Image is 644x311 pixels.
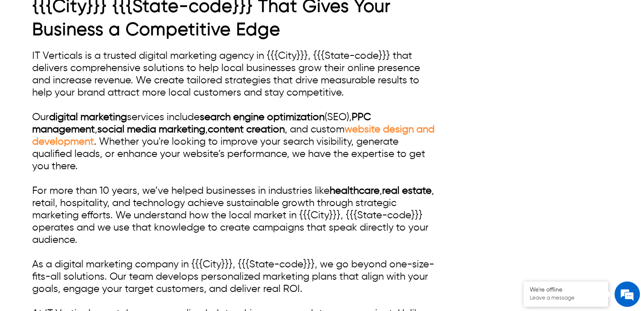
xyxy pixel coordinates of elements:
em: Submit [124,245,154,256]
a: healthcare [330,186,380,196]
textarea: Type your message and click 'Submit' [4,215,161,245]
a: real estate [382,186,432,196]
p: Leave a message [530,295,602,302]
div: Leave a message [44,47,142,58]
a: social media marketing [97,124,205,135]
a: website design and development [32,124,435,147]
a: content creation [208,124,285,135]
div: Minimize live chat window [139,4,159,25]
a: digital marketing [49,112,127,122]
img: logo_Zg8I0qSkbAqR2WFHt3p6CTuqpyXMFPubPcD2OT02zFN43Cy9FUNNG3NEPhM_Q1qe_.png [14,51,36,55]
a: search engine optimization [200,112,325,122]
img: salesiqlogo_leal7QplfZFryJ6FIlVepeu7OftD7mt8q6exU6-34PB8prfIgodN67KcxXM9Y7JQ_.png [58,206,64,211]
a: PPC management [32,112,371,135]
em: Driven by SalesIQ [66,206,107,212]
div: We're offline [530,286,602,294]
span: We are offline. Please leave us a message. [18,99,148,184]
